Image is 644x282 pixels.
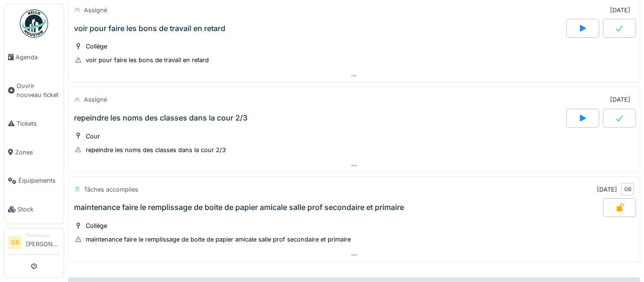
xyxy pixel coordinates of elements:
div: maintenance faire le remplissage de boite de papier amicale salle prof secondaire et primaire [74,203,404,212]
a: Équipements [4,167,64,195]
span: Stock [17,205,60,214]
div: [DATE] [610,95,630,104]
a: GB Technicien[PERSON_NAME] [8,232,60,255]
a: Tickets [4,109,64,138]
a: Zones [4,138,64,167]
span: Agenda [16,53,60,62]
li: [PERSON_NAME] [26,232,60,252]
div: Assigné [84,95,107,104]
a: Agenda [4,43,64,72]
span: Équipements [18,176,60,185]
div: Assigné [84,6,107,15]
span: Ouvrir nouveau ticket [17,81,60,99]
div: voir pour faire les bons de travail en retard [86,56,209,64]
span: Tickets [17,119,60,128]
div: Collège [86,42,107,51]
a: Ouvrir nouveau ticket [4,72,64,109]
div: maintenance faire le remplissage de boite de papier amicale salle prof secondaire et primaire [86,235,351,244]
div: Collège [86,221,107,230]
div: Cour [86,132,100,141]
img: Badge_color-CXgf-gQk.svg [20,9,48,38]
div: [DATE] [610,6,630,15]
a: Stock [4,195,64,224]
div: Tâches accomplies [84,185,138,194]
div: GB [621,183,634,196]
div: repeindre les noms des classes dans la cour 2/3 [74,113,248,122]
li: GB [8,235,22,250]
div: repeindre les noms des classes dans la cour 2/3 [86,145,226,154]
div: Technicien [26,232,60,239]
div: voir pour faire les bons de travail en retard [74,24,225,33]
span: Zones [15,148,60,157]
div: [DATE] [597,185,617,194]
